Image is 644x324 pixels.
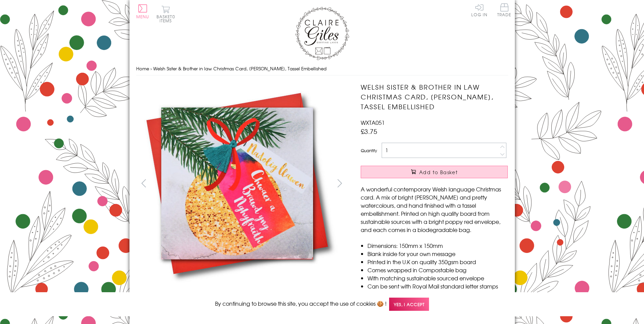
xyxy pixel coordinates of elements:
[295,7,349,60] img: Claire Giles Greetings Cards
[136,14,149,20] span: Menu
[471,3,487,17] a: Log In
[497,3,511,18] a: Trade
[419,169,458,176] span: Add to Basket
[367,241,508,250] li: Dimensions: 150mm x 150mm
[367,274,508,282] li: With matching sustainable sourced envelope
[136,176,151,191] button: prev
[367,266,508,274] li: Comes wrapped in Compostable bag
[367,250,508,258] li: Blank inside for your own message
[361,166,508,178] button: Add to Basket
[361,185,508,234] p: A wonderful contemporary Welsh language Christmas card. A mix of bright [PERSON_NAME] and pretty ...
[497,3,511,17] span: Trade
[136,82,339,285] img: Welsh Sister & Brother in law Christmas Card, Nadolig Llawen, Tassel Embellished
[367,258,508,266] li: Printed in the U.K on quality 350gsm board
[361,126,377,136] span: £3.75
[157,5,175,23] button: Basket0 items
[136,65,149,72] a: Home
[160,14,175,24] span: 0 items
[153,65,327,72] span: Welsh Sister & Brother in law Christmas Card, [PERSON_NAME], Tassel Embellished
[150,65,152,72] span: ›
[332,176,347,191] button: next
[361,147,377,154] label: Quantity
[136,4,149,19] button: Menu
[367,282,508,290] li: Can be sent with Royal Mail standard letter stamps
[347,82,550,285] img: Welsh Sister & Brother in law Christmas Card, Nadolig Llawen, Tassel Embellished
[361,118,385,126] span: WXTA051
[136,62,508,76] nav: breadcrumbs
[389,298,429,311] span: Yes, I accept
[361,82,508,111] h1: Welsh Sister & Brother in law Christmas Card, [PERSON_NAME], Tassel Embellished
